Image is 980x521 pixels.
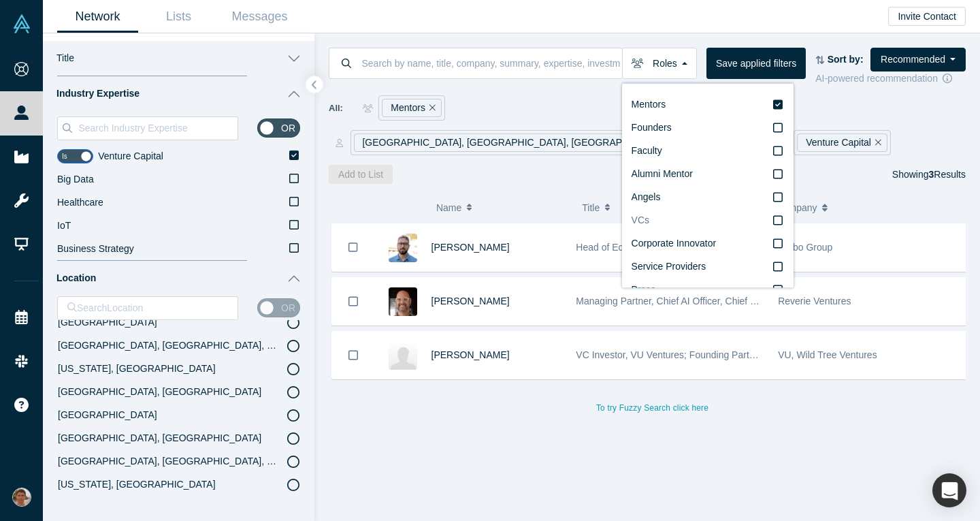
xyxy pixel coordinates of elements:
[632,261,706,272] span: Service Providers
[778,349,877,360] span: VU, Wild Tree Ventures
[43,41,314,76] button: Title
[576,349,848,360] span: VC Investor, VU Ventures; Founding Partner, Wild Tree Ventures
[870,48,966,72] button: Recommended
[12,14,31,33] img: Alchemist Vault Logo
[436,193,568,222] button: Name
[576,242,733,253] span: Head of Ecosystem and Partnerships
[57,220,71,231] span: IoT
[77,119,238,137] input: Search Industry Expertise
[58,340,366,351] span: [GEOGRAPHIC_DATA], [GEOGRAPHIC_DATA], [GEOGRAPHIC_DATA]
[332,332,374,379] button: Bookmark
[582,193,600,222] span: Title
[361,47,622,79] input: Search by name, title, company, summary, expertise, investment criteria or topics of focus
[58,363,216,374] span: [US_STATE], [GEOGRAPHIC_DATA]
[777,193,817,222] span: Company
[888,7,966,26] button: Invite Contact
[778,242,832,253] span: Globo Group
[632,122,672,133] span: Founders
[57,197,103,208] span: Healthcare
[632,145,662,156] span: Faculty
[778,296,851,306] span: Reverie Ventures
[431,242,510,253] a: [PERSON_NAME]
[56,52,74,64] span: Title
[98,151,163,161] span: Venture Capital
[828,54,864,65] strong: Sort by:
[332,278,374,325] button: Bookmark
[58,317,157,328] span: [GEOGRAPHIC_DATA]
[329,101,343,115] span: All:
[582,193,762,222] button: Title
[632,191,661,202] span: Angels
[576,296,881,306] span: Managing Partner, Chief AI Officer, Chief Product Officer, Advisor, Coach
[929,169,934,180] strong: 3
[58,409,157,420] span: [GEOGRAPHIC_DATA]
[871,135,881,151] button: Remove Filter
[706,48,806,79] button: Save applied filters
[58,432,261,443] span: [GEOGRAPHIC_DATA], [GEOGRAPHIC_DATA]
[56,272,96,284] span: Location
[389,287,417,316] img: Jason Brenier's Profile Image
[389,234,417,262] img: Rafael Amado's Profile Image
[58,479,216,490] span: [US_STATE], [GEOGRAPHIC_DATA]
[797,133,887,152] div: Venture Capital
[58,386,261,397] span: [GEOGRAPHIC_DATA], [GEOGRAPHIC_DATA]
[58,456,366,467] span: [GEOGRAPHIC_DATA], [GEOGRAPHIC_DATA], [GEOGRAPHIC_DATA]
[929,169,966,180] span: Results
[632,215,649,225] span: VCs
[332,223,374,271] button: Bookmark
[329,165,393,184] button: Add to List
[431,296,510,306] a: [PERSON_NAME]
[632,284,656,295] span: Press
[43,76,314,112] button: Industry Expertise
[632,168,693,179] span: Alumni Mentor
[587,399,718,417] button: To try Fuzzy Search click here
[382,99,441,117] div: Mentors
[622,48,697,79] button: Roles
[815,72,966,86] div: AI-powered recommendation
[12,488,31,507] img: Mikhail Baklanov's Account
[138,1,219,33] a: Lists
[892,165,966,184] div: Showing
[632,99,666,110] span: Mentors
[389,341,417,370] img: Vineet Jain's Profile Image
[431,349,510,360] a: [PERSON_NAME]
[43,261,314,296] button: Location
[777,193,956,222] button: Company
[57,243,134,254] span: Business Strategy
[57,174,94,185] span: Big Data
[56,88,140,99] span: Industry Expertise
[354,133,687,152] div: [GEOGRAPHIC_DATA], [GEOGRAPHIC_DATA], [GEOGRAPHIC_DATA]
[425,100,436,116] button: Remove Filter
[632,238,717,249] span: Corporate Innovator
[57,1,138,33] a: Network
[436,193,461,222] span: Name
[219,1,300,33] a: Messages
